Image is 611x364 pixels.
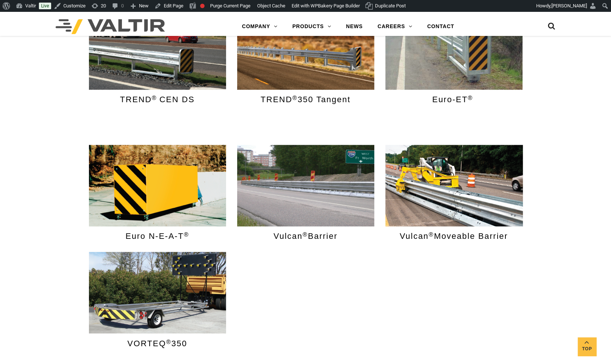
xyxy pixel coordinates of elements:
[120,95,195,104] span: TREND CEN DS
[468,94,473,101] sup: ®
[152,94,157,101] sup: ®
[126,232,189,241] span: Euro N-E-A-T
[235,19,285,34] a: COMPANY
[578,337,596,356] a: Top
[303,231,308,238] sup: ®
[370,19,420,34] a: CAREERS
[260,95,351,104] span: TREND 350 Tangent
[292,94,298,101] sup: ®
[39,3,51,9] a: Live
[399,232,508,241] span: Vulcan Moveable Barrier
[56,19,165,34] img: Valtir
[273,232,338,241] span: Vulcan Barrier
[429,231,434,238] sup: ®
[285,19,339,34] a: PRODUCTS
[127,339,187,348] span: VORTEQ 350
[200,4,205,8] div: Focus keyphrase not set
[578,345,596,353] span: Top
[551,3,587,9] span: [PERSON_NAME]
[184,231,189,238] sup: ®
[432,95,475,104] span: Euro-ET
[339,19,370,34] a: NEWS
[166,338,171,345] sup: ®
[420,19,462,34] a: CONTACT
